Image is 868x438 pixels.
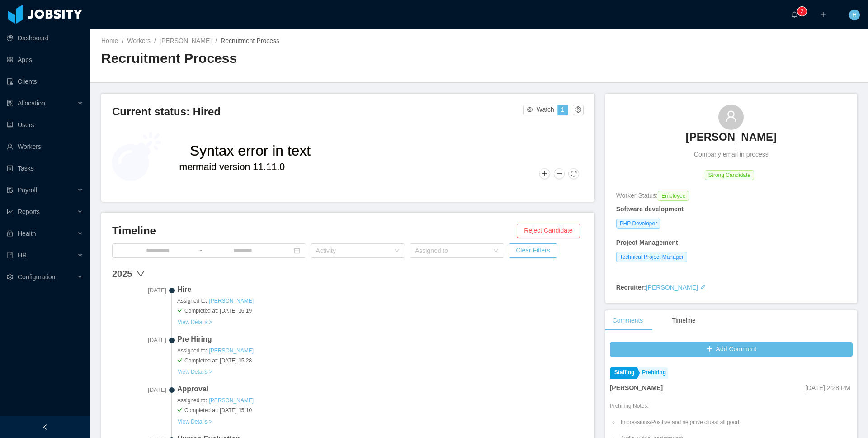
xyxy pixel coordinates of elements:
[725,110,737,123] i: icon: user
[605,310,651,331] div: Comments
[686,130,777,150] a: [PERSON_NAME]
[616,219,661,229] span: PHP Developer
[177,318,212,325] a: View Details >
[316,246,390,255] div: Activity
[154,37,156,44] span: /
[517,224,580,238] button: Reject Candidate
[112,105,523,119] h3: Current status: Hired
[177,418,212,425] a: View Details >
[694,150,769,159] span: Company email in process
[7,72,83,90] a: icon: auditClients
[7,51,83,69] a: icon: appstoreApps
[610,342,853,357] button: icon: plusAdd Comment
[177,334,584,345] span: Pre Hiring
[801,7,804,16] p: 2
[18,230,36,237] span: Health
[101,49,479,68] h2: Recruitment Process
[616,284,646,291] strong: Recruiter:
[177,368,212,376] button: View Details >
[136,269,145,278] span: down
[208,297,254,305] a: [PERSON_NAME]
[177,396,584,405] span: Assigned to:
[797,7,807,16] sup: 2
[616,205,684,213] strong: Software development
[7,100,13,106] i: icon: solution
[7,187,13,193] i: icon: file-protect
[112,224,517,238] h3: Timeline
[177,406,584,414] span: Completed at: [DATE] 15:10
[112,336,166,345] span: [DATE]
[177,284,584,295] span: Hire
[208,347,254,354] a: [PERSON_NAME]
[177,357,584,365] span: Completed at: [DATE] 15:28
[7,138,83,156] a: icon: userWorkers
[820,11,826,18] i: icon: plus
[700,284,706,290] i: icon: edit
[7,159,83,177] a: icon: profileTasks
[177,347,584,355] span: Assigned to:
[658,191,689,201] span: Employee
[646,284,698,291] a: [PERSON_NAME]
[7,230,13,237] i: icon: medicine-box
[509,243,557,258] button: Clear Filters
[122,37,123,44] span: /
[686,130,777,144] h3: [PERSON_NAME]
[616,239,678,246] strong: Project Management
[573,105,584,115] button: icon: setting
[18,208,40,215] span: Reports
[177,297,584,305] span: Assigned to:
[610,367,637,379] a: Staffing
[18,273,55,281] span: Configuration
[791,11,797,18] i: icon: bell
[112,386,166,395] span: [DATE]
[539,168,550,179] button: Zoom In
[18,186,37,194] span: Payroll
[101,37,118,44] a: Home
[7,274,13,280] i: icon: setting
[523,105,558,115] button: icon: eyeWatch
[215,37,217,44] span: /
[493,248,499,254] i: icon: down
[221,37,279,44] span: Recruitment Process
[805,384,850,391] span: [DATE] 2:28 PM
[208,397,254,404] a: [PERSON_NAME]
[160,37,212,44] a: [PERSON_NAME]
[177,319,212,326] button: View Details >
[394,248,400,254] i: icon: down
[616,192,658,199] span: Worker Status:
[18,252,27,259] span: HR
[179,162,285,172] text: mermaid version 11.11.0
[705,170,754,180] span: Strong Candidate
[177,418,212,425] button: View Details >
[568,168,579,179] button: Reset Zoom
[177,384,584,395] span: Approval
[665,310,703,331] div: Timeline
[7,116,83,134] a: icon: robotUsers
[177,407,183,413] i: icon: check
[415,246,489,255] div: Assigned to
[619,418,853,426] li: Impressions/Positive and negative clues: all good!
[637,367,668,379] a: Prehiring
[616,252,687,262] span: Technical Project Manager
[177,308,183,313] i: icon: check
[554,168,565,179] button: Zoom Out
[610,384,663,391] strong: [PERSON_NAME]
[7,252,13,258] i: icon: book
[127,37,151,44] a: Workers
[852,10,857,20] span: H
[7,209,13,215] i: icon: line-chart
[177,307,584,315] span: Completed at: [DATE] 16:19
[557,105,568,115] button: 1
[190,143,311,159] text: Syntax error in text
[294,248,300,254] i: icon: calendar
[7,29,83,47] a: icon: pie-chartDashboard
[177,357,183,363] i: icon: check
[112,267,584,281] div: 2025 down
[112,286,166,295] span: [DATE]
[18,100,45,107] span: Allocation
